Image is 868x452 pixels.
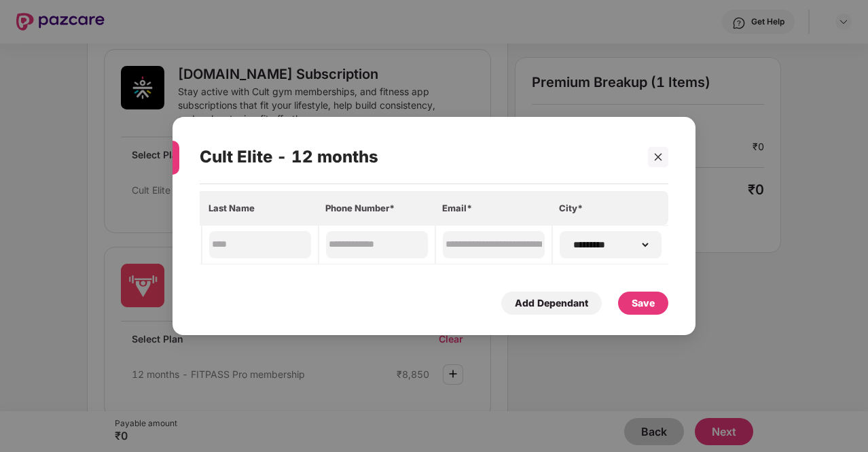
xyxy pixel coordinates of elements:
th: City* [552,191,668,225]
div: Save [632,296,655,311]
th: Phone Number* [319,191,435,225]
div: Add Dependant [515,296,588,311]
div: Cult Elite - 12 months [200,131,630,184]
span: close [653,152,663,162]
th: Last Name [202,191,319,225]
th: Email* [435,191,552,225]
